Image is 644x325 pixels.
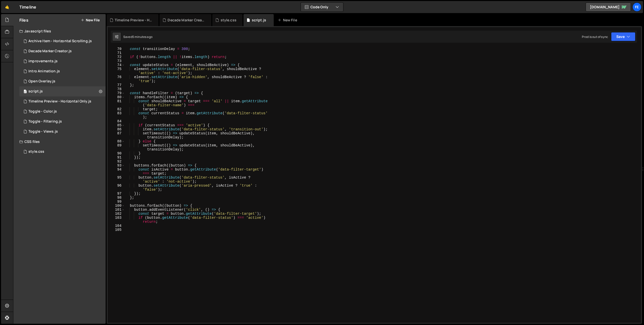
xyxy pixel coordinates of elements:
[611,32,635,41] button: Save
[108,192,125,196] div: 97
[28,149,44,154] div: style.css
[108,123,125,127] div: 85
[24,90,27,94] span: 2
[108,143,125,151] div: 89
[108,155,125,159] div: 91
[19,76,106,86] div: 14823/39174.js
[108,67,125,75] div: 75
[19,4,36,10] div: Timeline
[278,18,299,23] div: New File
[13,26,106,36] div: Javascript files
[108,119,125,123] div: 84
[19,127,106,137] div: 14823/39170.js
[28,79,55,84] div: Open Overlay.js
[19,56,106,66] div: 14823/39056.js
[81,18,100,22] button: New File
[28,89,43,94] div: script.js
[301,3,343,12] button: Code Only
[108,95,125,99] div: 80
[108,159,125,164] div: 92
[108,55,125,59] div: 72
[28,99,91,104] div: Timeline Preview - Horizontal Only.js
[19,66,106,76] div: 14823/39175.js
[108,59,125,63] div: 73
[108,131,125,139] div: 87
[19,17,28,23] h2: Files
[108,63,125,67] div: 74
[252,18,266,23] div: script.js
[108,176,125,184] div: 95
[108,212,125,216] div: 102
[108,75,125,83] div: 76
[108,200,125,204] div: 99
[108,139,125,143] div: 88
[19,46,106,56] div: 14823/39169.js
[632,3,641,12] a: Fe
[108,164,125,168] div: 93
[108,204,125,208] div: 100
[108,107,125,111] div: 82
[19,36,106,46] div: 14823/39167.js
[108,184,125,192] div: 96
[28,119,62,124] div: Toggle - Filtering.js
[28,109,57,114] div: Toggle - Color.js
[108,51,125,55] div: 71
[168,18,205,23] div: Decade Marker Creator.js
[28,39,92,43] div: Archive Item - Horizontal Scrolling.js
[13,137,106,147] div: CSS files
[586,3,631,12] a: [DOMAIN_NAME]
[123,35,152,39] div: Saved
[28,69,60,74] div: Intro Animation.js
[108,111,125,119] div: 83
[28,49,72,53] div: Decade Marker Creator.js
[19,86,106,96] div: script.js
[19,147,106,157] div: 14823/38467.css
[582,35,608,39] div: Prod is out of sync
[108,224,125,228] div: 104
[132,35,152,39] div: 5 minutes ago
[108,99,125,107] div: 81
[115,18,152,23] div: Timeline Preview - Horizontal Only.js
[108,208,125,212] div: 101
[108,151,125,155] div: 90
[108,216,125,224] div: 103
[1,1,13,13] a: 🤙
[108,196,125,200] div: 98
[19,96,106,106] div: 14823/39168.js
[108,91,125,95] div: 79
[19,106,106,117] div: 14823/39171.js
[28,129,58,134] div: Toggle - Views.js
[108,47,125,51] div: 70
[108,228,125,232] div: 105
[108,168,125,176] div: 94
[28,59,58,64] div: improvements.js
[108,87,125,91] div: 78
[108,127,125,131] div: 86
[19,117,106,127] div: 14823/39172.js
[108,83,125,87] div: 77
[221,18,236,23] div: style.css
